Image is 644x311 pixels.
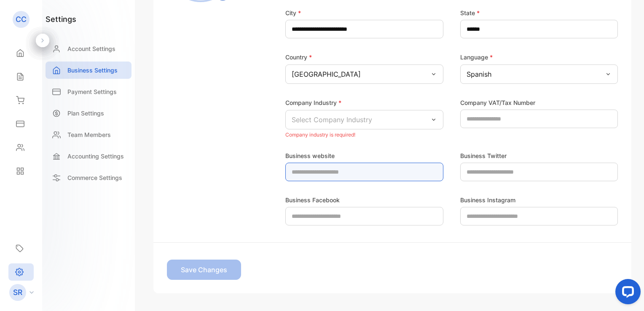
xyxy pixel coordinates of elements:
p: Accounting Settings [67,152,124,161]
label: City [285,8,301,17]
iframe: LiveChat chat widget [609,276,644,311]
label: Business website [285,151,335,160]
p: Spanish [467,69,491,79]
p: Commerce Settings [67,173,122,182]
p: Business Settings [67,66,118,75]
label: Business Facebook [285,196,340,204]
a: Account Settings [46,40,131,57]
a: Business Settings [46,62,131,79]
label: Country [285,54,312,61]
label: State [460,8,480,17]
label: Company Industry [285,99,341,106]
label: Language [460,54,493,61]
label: Business Twitter [460,151,507,160]
h1: settings [46,13,76,25]
p: Plan Settings [67,109,104,118]
p: Team Members [67,130,111,139]
a: Payment Settings [46,83,131,100]
p: Payment Settings [67,87,117,96]
p: CC [16,14,27,25]
a: Accounting Settings [46,147,131,165]
p: [GEOGRAPHIC_DATA] [292,69,361,79]
p: Select Company Industry [292,115,372,125]
a: Team Members [46,126,131,143]
button: Save Changes [167,260,241,280]
p: SR [13,287,22,298]
label: Business Instagram [460,196,515,204]
a: Plan Settings [46,105,131,122]
label: Company VAT/Tax Number [460,98,535,107]
p: Company industry is required! [285,129,443,140]
a: Commerce Settings [46,169,131,186]
p: Account Settings [67,44,115,53]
